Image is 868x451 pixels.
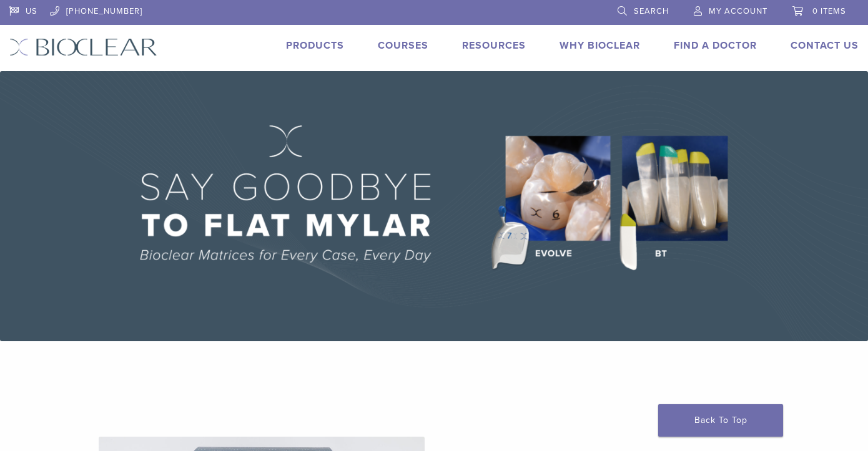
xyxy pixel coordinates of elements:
[634,6,669,16] span: Search
[674,39,757,52] a: Find A Doctor
[462,39,526,52] a: Resources
[791,39,859,52] a: Contact Us
[378,39,428,52] a: Courses
[658,404,783,437] a: Back To Top
[709,6,767,16] span: My Account
[812,6,846,16] span: 0 items
[560,39,640,52] a: Why Bioclear
[9,38,157,56] img: Bioclear
[286,39,344,52] a: Products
